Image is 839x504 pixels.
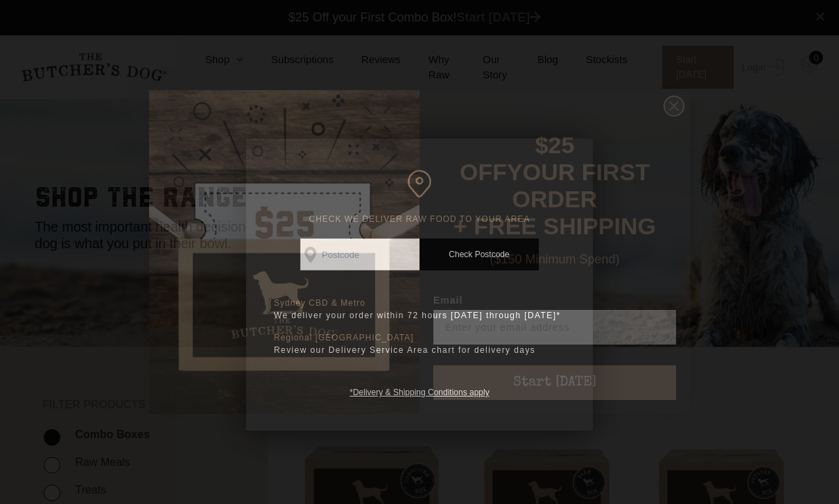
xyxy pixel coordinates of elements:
button: Start [DATE] [433,365,676,400]
span: $25 OFF [460,132,574,185]
label: Email [433,295,676,310]
button: Close dialog [664,96,684,116]
input: Enter your email address [433,310,676,345]
span: ($150 Minimum Spend) [490,252,619,266]
span: YOUR FIRST ORDER + FREE SHIPPING [453,159,656,239]
img: d0d537dc-5429-4832-8318-9955428ea0a1.jpeg [149,90,419,414]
